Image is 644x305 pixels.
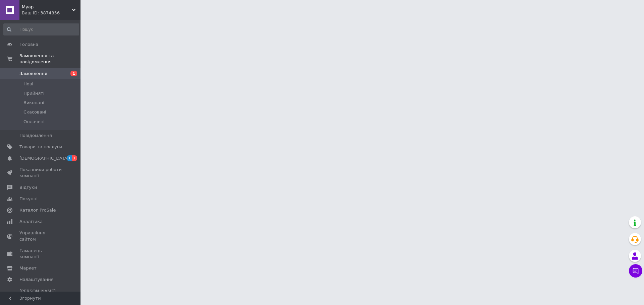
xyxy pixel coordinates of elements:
input: Пошук [3,23,79,35]
span: Замовлення [19,71,47,77]
button: Чат з покупцем [629,264,642,278]
span: Маркет [19,265,37,271]
span: Гаманець компанії [19,248,62,260]
div: Ваш ID: 3874856 [22,10,80,16]
span: Каталог ProSale [19,207,56,213]
span: 1 [67,155,72,161]
span: Нові [23,81,33,87]
span: Повідомлення [19,133,52,139]
span: 1 [72,155,77,161]
span: Показники роботи компанії [19,167,62,179]
span: Прийняті [23,90,44,96]
span: Виконані [23,100,44,106]
span: Покупці [19,196,38,202]
span: Скасовані [23,109,46,115]
span: Налаштування [19,277,54,283]
span: Товари та послуги [19,144,62,150]
span: Відгуки [19,184,37,190]
span: 1 [70,71,77,76]
span: Замовлення та повідомлення [19,53,80,65]
span: Оплачені [23,119,45,125]
span: [DEMOGRAPHIC_DATA] [19,155,69,161]
span: Муар [22,4,72,10]
span: Аналітика [19,219,43,225]
span: Управління сайтом [19,230,62,242]
span: Головна [19,42,38,48]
